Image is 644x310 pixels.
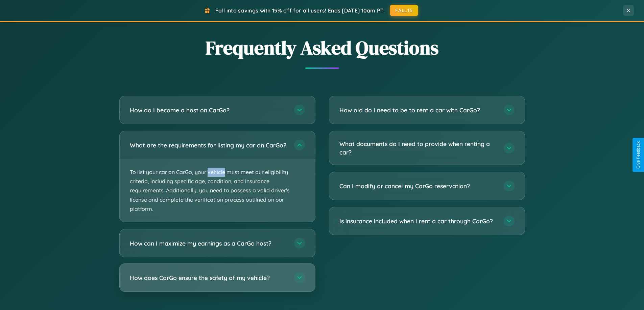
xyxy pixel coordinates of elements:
h2: Frequently Asked Questions [119,35,525,61]
h3: Can I modify or cancel my CarGo reservation? [339,182,497,190]
h3: How old do I need to be to rent a car with CarGo? [339,106,497,114]
span: Fall into savings with 15% off for all users! Ends [DATE] 10am PT. [215,7,385,14]
button: FALL15 [390,5,418,16]
h3: What are the requirements for listing my car on CarGo? [130,141,287,149]
p: To list your car on CarGo, your vehicle must meet our eligibility criteria, including specific ag... [120,159,315,222]
h3: How do I become a host on CarGo? [130,106,287,114]
div: Give Feedback [636,141,641,169]
h3: Is insurance included when I rent a car through CarGo? [339,217,497,225]
h3: How does CarGo ensure the safety of my vehicle? [130,274,287,282]
h3: How can I maximize my earnings as a CarGo host? [130,239,287,248]
h3: What documents do I need to provide when renting a car? [339,140,497,156]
